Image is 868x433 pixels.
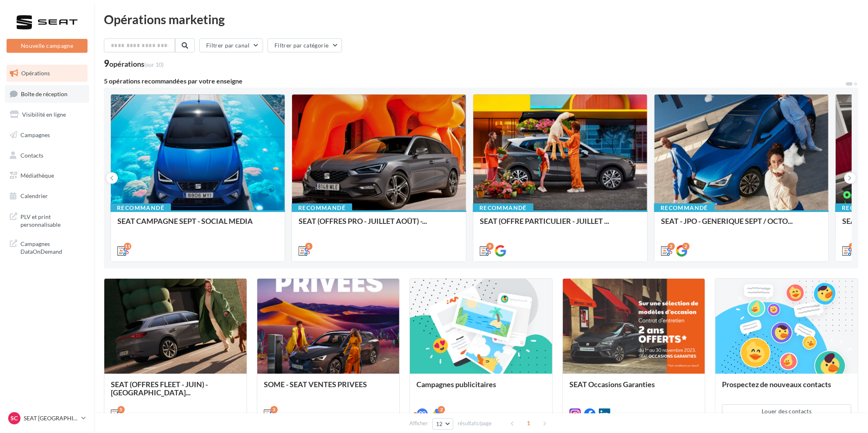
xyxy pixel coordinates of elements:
span: SEAT - JPO - GENERIQUE SEPT / OCTO... [661,216,793,226]
span: 12 [436,421,443,427]
a: SC SEAT [GEOGRAPHIC_DATA] [7,410,88,426]
div: 9 [486,243,494,250]
span: SC [11,414,18,422]
a: Opérations [5,65,89,82]
span: SOME - SEAT VENTES PRIVEES [264,380,367,389]
div: Opérations marketing [104,13,858,25]
div: 11 [124,243,131,250]
button: Filtrer par canal [199,38,263,52]
a: Calendrier [5,187,89,205]
span: Visibilité en ligne [22,111,66,118]
div: 2 [438,406,445,413]
div: 6 [849,243,856,250]
button: Filtrer par catégorie [268,38,342,52]
div: 9 [104,59,164,68]
div: Recommandé [292,203,352,212]
button: 12 [432,418,453,430]
div: 5 [305,243,313,250]
span: SEAT (OFFRES FLEET - JUIN) - [GEOGRAPHIC_DATA]... [111,380,208,397]
a: Contacts [5,147,89,164]
a: Médiathèque [5,167,89,184]
button: Louer des contacts [722,404,851,418]
span: Campagnes DataOnDemand [20,238,84,256]
span: SEAT (OFFRE PARTICULIER - JUILLET ... [480,216,609,226]
div: 5 opérations recommandées par votre enseigne [104,78,845,84]
span: Campagnes [20,131,50,138]
div: Recommandé [110,203,171,212]
span: Contacts [20,151,43,158]
div: Recommandé [473,203,533,212]
span: Médiathèque [20,172,54,179]
div: 3 [270,406,278,413]
div: Recommandé [654,203,715,212]
a: Campagnes [5,126,89,144]
span: SEAT Occasions Garanties [569,380,655,389]
span: Opérations [21,70,50,77]
span: PLV et print personnalisable [20,211,84,229]
span: Boîte de réception [21,90,67,97]
span: SEAT CAMPAGNE SEPT - SOCIAL MEDIA [117,216,253,226]
span: résultats/page [458,419,492,427]
span: Prospectez de nouveaux contacts [722,380,831,389]
span: Calendrier [20,192,48,199]
a: Visibilité en ligne [5,106,89,123]
a: Campagnes DataOnDemand [5,235,89,259]
button: Nouvelle campagne [7,39,88,53]
div: 2 [668,243,675,250]
p: SEAT [GEOGRAPHIC_DATA] [24,414,78,422]
span: Campagnes publicitaires [416,380,496,389]
span: Afficher [409,419,428,427]
span: 1 [522,417,535,430]
div: 2 [682,243,690,250]
div: opérations [109,60,164,68]
a: Boîte de réception [5,85,89,103]
a: PLV et print personnalisable [5,208,89,232]
span: SEAT (OFFRES PRO - JUILLET AOÛT) -... [299,216,427,226]
div: 5 [117,406,125,413]
span: (sur 10) [144,61,164,68]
